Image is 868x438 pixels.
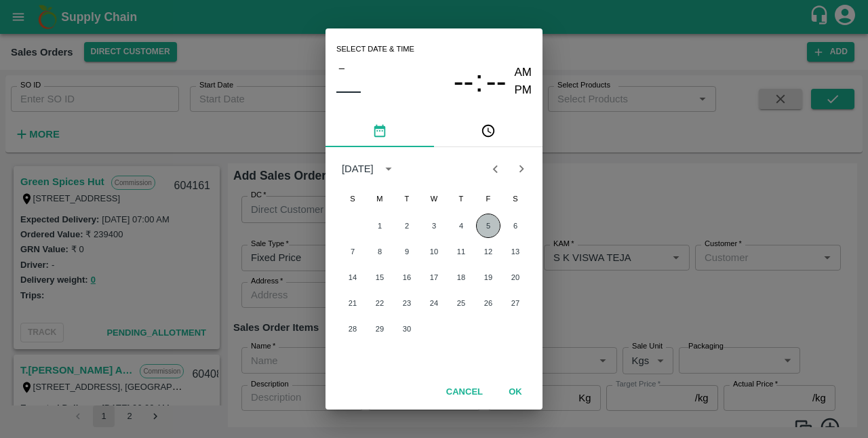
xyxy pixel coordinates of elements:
[395,239,419,264] button: 9
[336,59,347,77] button: –
[449,265,473,290] button: 18
[509,156,534,182] button: Next month
[486,64,507,99] span: --
[368,185,392,212] span: Monday
[422,214,446,238] button: 3
[503,291,528,315] button: 27
[486,64,507,100] button: --
[494,380,537,404] button: OK
[476,265,500,290] button: 19
[449,239,473,264] button: 11
[422,265,446,290] button: 17
[503,265,528,290] button: 20
[378,158,399,180] button: calendar view is open, switch to year view
[476,239,500,264] button: 12
[503,239,528,264] button: 13
[340,185,365,212] span: Sunday
[368,214,392,238] button: 1
[342,161,374,176] div: [DATE]
[340,291,365,315] button: 21
[422,291,446,315] button: 24
[422,185,446,212] span: Wednesday
[482,156,508,182] button: Previous month
[515,81,532,100] button: PM
[395,317,419,341] button: 30
[449,291,473,315] button: 25
[503,185,528,212] span: Saturday
[454,64,474,99] span: --
[476,185,500,212] span: Friday
[395,291,419,315] button: 23
[325,115,434,147] button: pick date
[454,64,474,100] button: --
[503,214,528,238] button: 6
[422,239,446,264] button: 10
[368,239,392,264] button: 8
[449,185,473,212] span: Thursday
[340,239,365,264] button: 7
[336,39,414,60] span: Select date & time
[340,265,365,290] button: 14
[434,115,542,147] button: pick time
[368,291,392,315] button: 22
[515,64,532,82] button: AM
[395,214,419,238] button: 2
[476,291,500,315] button: 26
[368,265,392,290] button: 15
[340,317,365,341] button: 28
[441,380,488,404] button: Cancel
[339,59,344,77] span: –
[449,214,473,238] button: 4
[395,265,419,290] button: 16
[476,214,500,238] button: 5
[395,185,419,212] span: Tuesday
[336,77,361,104] button: ––
[368,317,392,341] button: 29
[475,64,483,100] span: :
